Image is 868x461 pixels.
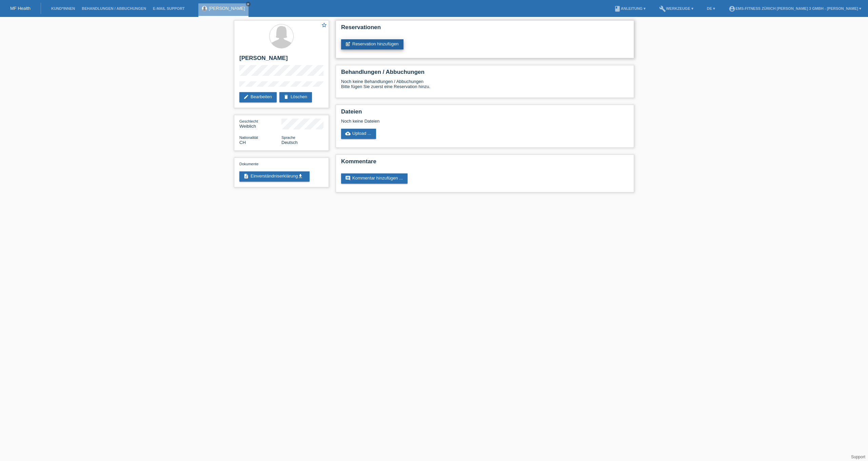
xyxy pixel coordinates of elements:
i: get_app [298,173,303,179]
i: post_add [345,41,351,47]
span: Sprache [281,135,295,140]
a: star_border [321,22,327,29]
a: DE ▾ [704,6,718,11]
i: comment [345,175,351,181]
a: commentKommentar hinzufügen ... [341,173,408,184]
a: bookAnleitung ▾ [611,6,649,11]
i: book [614,5,621,12]
a: Behandlungen / Abbuchungen [78,6,150,11]
a: MF Health [10,6,31,11]
div: Weiblich [239,119,281,129]
i: account_circle [729,5,735,12]
span: Dokumente [239,162,258,166]
i: build [659,5,666,12]
a: editBearbeiten [239,92,277,102]
a: Support [851,455,865,459]
span: Nationalität [239,135,258,140]
a: deleteLöschen [279,92,312,102]
a: buildWerkzeuge ▾ [656,6,697,11]
a: account_circleEMS-Fitness Zürich [PERSON_NAME] 3 GmbH - [PERSON_NAME] ▾ [725,6,865,11]
h2: [PERSON_NAME] [239,55,323,65]
a: [PERSON_NAME] [209,6,245,11]
h2: Behandlungen / Abbuchungen [341,69,629,79]
i: close [246,2,250,6]
i: star_border [321,22,327,28]
span: Geschlecht [239,119,258,123]
h2: Kommentare [341,158,629,168]
i: edit [243,94,249,100]
a: descriptionEinverständniserklärungget_app [239,171,310,182]
span: Deutsch [281,140,298,145]
div: Noch keine Behandlungen / Abbuchungen Bitte fügen Sie zuerst eine Reservation hinzu. [341,79,629,94]
i: description [243,173,249,179]
a: E-Mail Support [150,6,188,11]
span: Schweiz [239,140,246,145]
h2: Dateien [341,108,629,119]
a: Kund*innen [48,6,78,11]
a: close [246,2,251,6]
i: delete [283,94,289,100]
a: post_addReservation hinzufügen [341,39,403,49]
a: cloud_uploadUpload ... [341,129,376,139]
h2: Reservationen [341,24,629,34]
i: cloud_upload [345,131,351,136]
div: Noch keine Dateien [341,119,548,124]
